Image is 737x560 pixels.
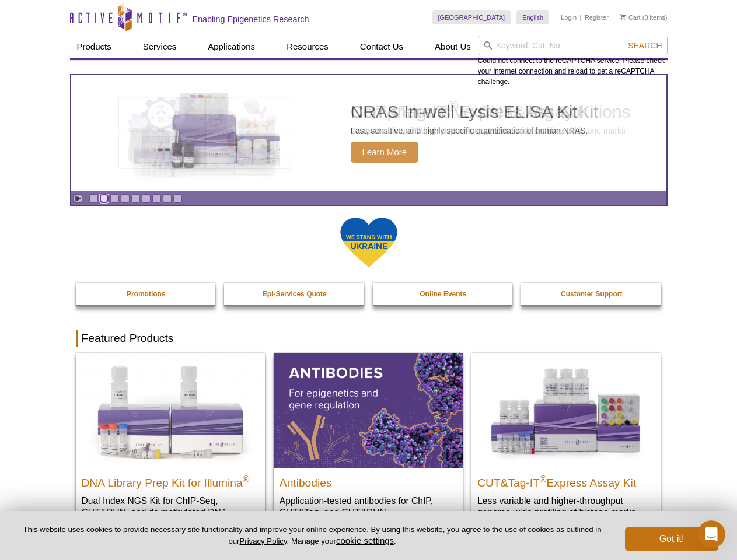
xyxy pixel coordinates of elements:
[353,36,410,58] a: Contact Us
[82,495,259,530] p: Dual Index NGS Kit for ChIP-Seq, CUT&RUN, and ds methylated DNA assays.
[127,290,166,298] strong: Promotions
[340,216,398,268] img: We Stand With Ukraine
[82,471,259,489] h2: DNA Library Prep Kit for Illumina
[19,524,606,547] p: This website uses cookies to provide necessary site functionality and improve your online experie...
[89,194,98,203] a: Go to slide 1
[71,75,666,191] article: NRAS In-well Lysis ELISA Kit
[351,103,588,121] h2: NRAS In-well Lysis ELISA Kit
[620,10,668,24] li: (0 items)
[580,10,582,24] li: |
[280,495,457,519] p: Application-tested antibodies for ChIP, CUT&Tag, and CUT&RUN.
[420,290,466,298] strong: Online Events
[136,36,184,58] a: Services
[471,353,661,467] img: CUT&Tag-IT® Express Assay Kit
[224,283,365,305] a: Epi-Services Quote
[142,194,151,203] a: Go to slide 6
[620,14,626,20] img: Your Cart
[428,36,478,58] a: About Us
[173,194,182,203] a: Go to slide 9
[193,14,309,24] h2: Enabling Epigenetics Research
[561,290,622,298] strong: Customer Support
[131,194,140,203] a: Go to slide 5
[478,36,668,55] input: Keyword, Cat. No.
[336,535,394,545] button: cookie settings
[163,194,172,203] a: Go to slide 8
[478,36,668,87] div: Could not connect to the reCAPTCHA service. Please check your internet connection and reload to g...
[625,527,718,551] button: Got it!
[697,520,725,548] iframe: Intercom live chat
[477,495,655,519] p: Less variable and higher-throughput genome-wide profiling of histone marks​.
[152,194,161,203] a: Go to slide 7
[516,10,549,24] a: English
[263,290,327,298] strong: Epi-Services Quote
[280,471,457,489] h2: Antibodies
[373,283,514,305] a: Online Events
[432,10,511,24] a: [GEOGRAPHIC_DATA]
[585,13,609,22] a: Register
[628,41,662,50] span: Search
[351,125,588,136] p: Fast, sensitive, and highly specific quantification of human NRAS.
[74,194,82,203] a: Toggle autoplay
[561,13,577,22] a: Login
[624,40,665,51] button: Search
[540,474,547,484] sup: ®
[71,75,666,191] a: NRAS In-well Lysis ELISA Kit NRAS In-well Lysis ELISA Kit Fast, sensitive, and highly specific qu...
[76,283,217,305] a: Promotions
[76,353,265,541] a: DNA Library Prep Kit for Illumina DNA Library Prep Kit for Illumina® Dual Index NGS Kit for ChIP-...
[274,353,463,530] a: All Antibodies Antibodies Application-tested antibodies for ChIP, CUT&Tag, and CUT&RUN.
[351,142,419,163] span: Learn More
[117,93,292,173] img: NRAS In-well Lysis ELISA Kit
[76,330,662,347] h2: Featured Products
[471,353,661,530] a: CUT&Tag-IT® Express Assay Kit CUT&Tag-IT®Express Assay Kit Less variable and higher-throughput ge...
[100,194,109,203] a: Go to slide 2
[274,353,463,467] img: All Antibodies
[477,471,655,489] h2: CUT&Tag-IT Express Assay Kit
[280,36,336,58] a: Resources
[243,474,250,484] sup: ®
[620,13,641,22] a: Cart
[76,353,265,467] img: DNA Library Prep Kit for Illumina
[521,283,662,305] a: Customer Support
[70,36,118,58] a: Products
[110,194,119,203] a: Go to slide 3
[201,36,262,58] a: Applications
[121,194,130,203] a: Go to slide 4
[239,537,287,545] a: Privacy Policy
